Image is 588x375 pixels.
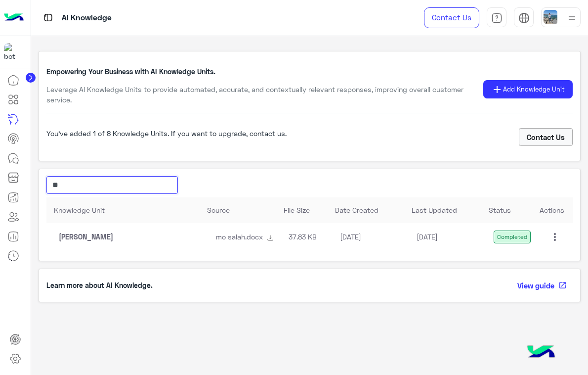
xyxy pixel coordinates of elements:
img: tab [518,12,530,24]
img: userImage [544,10,557,24]
mat-icon: more_vert [549,231,561,243]
img: hulul-logo.png [524,335,558,370]
span: Knowledge Unit [54,205,105,215]
img: download-icon [266,234,274,242]
span: [DATE] [340,233,361,241]
img: tab [42,11,54,24]
span: 37.83 KB [289,233,317,241]
span: Source [207,205,230,215]
p: Learn more about AI Knowledge. [46,280,153,290]
span: add [491,84,503,95]
span: Add Knowledge Unit [503,85,565,94]
a: tab [487,7,506,28]
a: Contact Us [424,7,479,28]
span: Completed [497,233,527,241]
a: View guideopen_in_new [508,277,573,294]
span: View guide [517,280,554,291]
img: 197426356791770 [4,43,22,61]
p: Leverage AI Knowledge Units to provide automated, accurate, and contextually relevant responses, ... [46,84,484,105]
img: profile [566,12,578,24]
img: tab [491,12,503,24]
span: Last Updated [412,205,457,215]
span: Date Created [335,205,378,215]
span: mo salah.docx [216,233,263,241]
p: You’ve added 1 of 8 Knowledge Units. If you want to upgrade, contact us. [46,128,287,139]
span: open_in_new [558,281,567,289]
button: addAdd Knowledge Unit [483,80,573,98]
p: Empowering Your Business with AI Knowledge Units. [46,66,484,77]
span: [PERSON_NAME] [59,233,113,241]
span: [DATE] [417,233,438,241]
span: File Size [284,205,310,215]
img: Logo [4,7,24,28]
p: AI Knowledge [62,11,112,25]
a: Contact Us [519,128,573,146]
span: Actions [540,205,564,215]
span: Status [489,205,511,215]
